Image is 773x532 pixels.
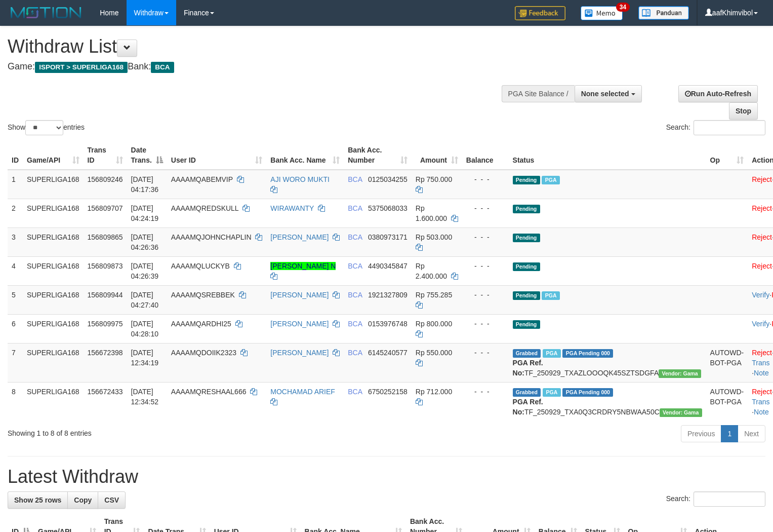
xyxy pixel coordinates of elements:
span: Marked by aafsoycanthlai [543,349,560,358]
td: 3 [8,227,23,256]
span: [DATE] 04:28:10 [131,320,159,338]
a: 1 [721,425,738,442]
img: Button%20Memo.svg [581,6,623,20]
span: Copy 1921327809 to clipboard [368,291,408,299]
span: Copy 0153976748 to clipboard [368,320,408,328]
span: BCA [348,233,362,241]
td: TF_250929_TXAZLOOOQK45SZTSDGFA [509,343,706,382]
div: - - - [466,348,505,358]
a: Previous [681,425,721,442]
span: [DATE] 12:34:52 [131,388,159,406]
td: TF_250929_TXA0Q3CRDRY5NBWAA50C [509,382,706,421]
span: Marked by aafsoycanthlai [543,388,560,397]
td: SUPERLIGA168 [23,199,84,227]
button: None selected [575,85,642,102]
th: Balance [462,141,509,170]
img: panduan.png [638,6,689,20]
span: [DATE] 04:17:36 [131,175,159,194]
span: 156672398 [88,349,123,357]
span: Rp 550.000 [416,349,452,357]
th: Game/API: activate to sort column ascending [23,141,84,170]
div: - - - [466,174,505,184]
span: Copy 0380973171 to clipboard [368,233,408,241]
span: BCA [348,291,362,299]
th: ID [8,141,23,170]
span: Pending [513,291,540,300]
span: 156809707 [88,204,123,212]
a: Show 25 rows [8,491,68,509]
td: AUTOWD-BOT-PGA [706,343,748,382]
td: 7 [8,343,23,382]
a: AJI WORO MUKTI [270,175,330,183]
span: Pending [513,205,540,213]
label: Search: [666,491,765,507]
a: Verify [752,291,769,299]
th: Status [509,141,706,170]
a: Note [754,369,769,377]
div: - - - [466,203,505,213]
a: [PERSON_NAME] [270,349,329,357]
a: Stop [729,102,758,120]
span: [DATE] 12:34:19 [131,349,159,367]
span: Rp 800.000 [416,320,452,328]
span: 156672433 [88,388,123,396]
a: Reject [752,175,772,183]
th: User ID: activate to sort column ascending [167,141,266,170]
td: 8 [8,382,23,421]
th: Bank Acc. Name: activate to sort column ascending [266,141,344,170]
a: [PERSON_NAME] [270,233,329,241]
h1: Latest Withdraw [8,467,765,487]
span: Grabbed [513,349,541,358]
a: [PERSON_NAME] [270,291,329,299]
span: PGA Pending [562,349,613,358]
span: 156809975 [88,320,123,328]
a: Note [754,408,769,416]
span: 34 [616,3,630,12]
td: SUPERLIGA168 [23,382,84,421]
span: Pending [513,176,540,184]
span: 156809865 [88,233,123,241]
span: AAAAMQABEMVIP [171,175,233,183]
img: Feedback.jpg [515,6,565,20]
span: Rp 750.000 [416,175,452,183]
span: ISPORT > SUPERLIGA168 [35,62,128,73]
span: Rp 1.600.000 [416,204,447,222]
td: SUPERLIGA168 [23,314,84,343]
span: 156809873 [88,262,123,270]
a: Reject [752,204,772,212]
a: Next [738,425,765,442]
div: - - - [466,387,505,397]
td: 6 [8,314,23,343]
div: Showing 1 to 8 of 8 entries [8,424,314,438]
span: Rp 755.285 [416,291,452,299]
span: 156809944 [88,291,123,299]
div: - - - [466,232,505,242]
td: SUPERLIGA168 [23,170,84,199]
span: Rp 503.000 [416,233,452,241]
span: Pending [513,320,540,329]
span: [DATE] 04:27:40 [131,291,159,309]
span: BCA [348,349,362,357]
a: Reject [752,349,772,357]
div: - - - [466,261,505,271]
td: SUPERLIGA168 [23,285,84,314]
span: Copy 4490345847 to clipboard [368,262,408,270]
a: MOCHAMAD ARIEF [270,388,335,396]
span: BCA [348,320,362,328]
input: Search: [694,491,765,507]
span: [DATE] 04:24:19 [131,204,159,222]
span: AAAAMQLUCKYB [171,262,230,270]
td: 4 [8,256,23,285]
span: AAAAMQJOHNCHAPLIN [171,233,252,241]
span: AAAAMQREDSKULL [171,204,238,212]
span: Vendor URL: https://trx31.1velocity.biz [659,369,701,378]
div: PGA Site Balance / [502,85,575,102]
span: PGA Pending [562,388,613,397]
a: Reject [752,388,772,396]
th: Trans ID: activate to sort column ascending [84,141,127,170]
span: AAAAMQRESHAAL666 [171,388,247,396]
div: - - - [466,290,505,300]
h4: Game: Bank: [8,62,505,72]
a: Reject [752,233,772,241]
a: Run Auto-Refresh [678,85,758,102]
